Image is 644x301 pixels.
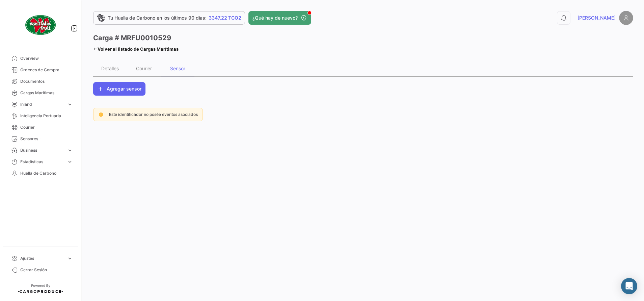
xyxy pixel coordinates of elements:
span: Cerrar Sesión [20,267,73,273]
a: Documentos [5,76,76,87]
span: Courier [20,124,73,130]
div: Detalles [101,66,119,71]
h3: Carga # MRFU0010529 [93,33,171,43]
div: Courier [136,66,152,71]
span: Órdenes de Compra [20,67,73,73]
img: placeholder-user.png [619,11,633,25]
span: Huella de Carbono [20,170,73,176]
span: Agregar sensor [107,85,141,92]
button: ¿Qué hay de nuevo? [248,11,311,25]
span: Tu Huella de Carbono en los últimos 90 días: [108,15,207,21]
div: Abrir Intercom Messenger [621,278,637,294]
div: Sensor [170,66,185,71]
span: expand_more [67,101,73,107]
span: Inland [20,101,64,107]
span: expand_more [67,255,73,261]
span: Este identificador no posée eventos asociados [109,112,198,117]
a: Huella de Carbono [5,168,76,179]
span: Business [20,147,64,153]
a: Inteligencia Portuaria [5,110,76,122]
button: Agregar sensor [93,82,145,96]
img: client-50.png [24,8,57,42]
span: expand_more [67,159,73,165]
a: Tu Huella de Carbono en los últimos 90 días:3347.22 TCO2 [93,11,245,25]
span: 3347.22 TCO2 [209,15,241,21]
span: Cargas Marítimas [20,90,73,96]
span: Inteligencia Portuaria [20,113,73,119]
a: Overview [5,53,76,64]
span: Documentos [20,78,73,84]
a: Courier [5,122,76,133]
span: Sensores [20,136,73,142]
a: Sensores [5,133,76,145]
span: Ajustes [20,255,64,261]
span: Overview [20,55,73,61]
a: Volver al listado de Cargas Marítimas [93,44,179,54]
span: expand_more [67,147,73,153]
span: ¿Qué hay de nuevo? [252,15,298,21]
span: Estadísticas [20,159,64,165]
span: [PERSON_NAME] [578,15,616,21]
a: Cargas Marítimas [5,87,76,99]
a: Órdenes de Compra [5,64,76,76]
